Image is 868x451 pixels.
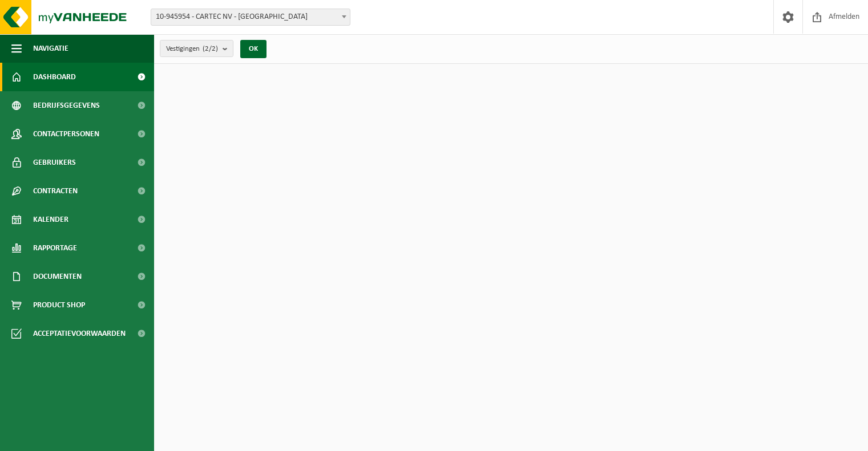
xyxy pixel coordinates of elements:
span: Product Shop [33,291,85,319]
span: Dashboard [33,63,76,91]
span: Bedrijfsgegevens [33,91,100,120]
span: Kalender [33,205,68,234]
button: Vestigingen(2/2) [160,40,233,57]
span: Rapportage [33,234,77,262]
span: Contactpersonen [33,120,99,148]
span: 10-945954 - CARTEC NV - VLEZENBEEK [151,9,350,26]
span: Vestigingen [166,40,218,58]
span: Documenten [33,262,82,291]
span: 10-945954 - CARTEC NV - VLEZENBEEK [151,9,350,25]
span: Gebruikers [33,148,76,177]
count: (2/2) [203,45,218,52]
span: Navigatie [33,34,68,63]
span: Contracten [33,177,78,205]
span: Acceptatievoorwaarden [33,319,126,348]
button: OK [240,40,267,58]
